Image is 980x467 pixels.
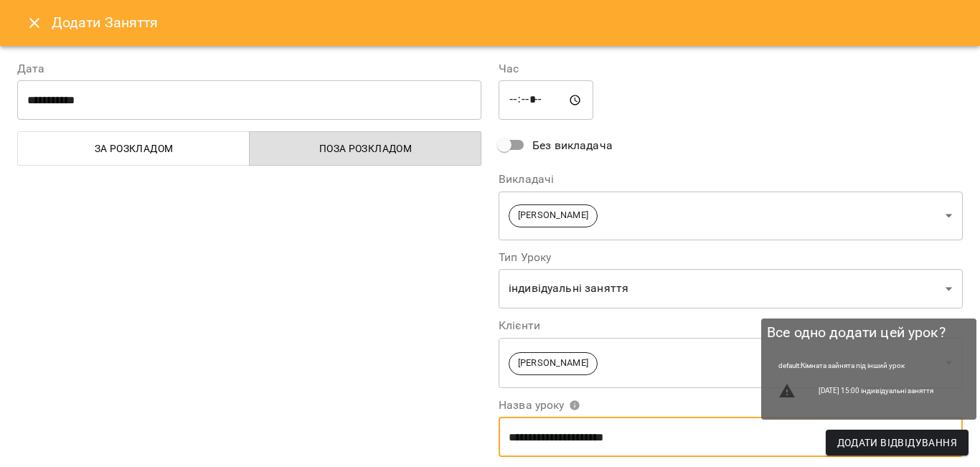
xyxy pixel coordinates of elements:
[532,137,613,154] span: Без викладача
[27,140,241,157] span: За розкладом
[249,131,481,166] button: Поза розкладом
[499,337,963,388] div: [PERSON_NAME]
[826,430,969,456] button: Додати Відвідування
[499,191,963,240] div: [PERSON_NAME]
[17,131,250,166] button: За розкладом
[499,400,580,411] span: Назва уроку
[499,63,963,75] label: Час
[499,320,963,331] label: Клієнти
[837,434,957,451] span: Додати Відвідування
[52,11,963,34] h6: Додати Заняття
[569,400,580,411] svg: Вкажіть назву уроку або виберіть клієнтів
[17,63,481,75] label: Дата
[258,140,473,157] span: Поза розкладом
[17,6,52,40] button: Close
[509,357,597,370] span: [PERSON_NAME]
[499,269,963,309] div: індивідуальні заняття
[499,252,963,263] label: Тип Уроку
[509,209,597,222] span: [PERSON_NAME]
[499,174,963,185] label: Викладачі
